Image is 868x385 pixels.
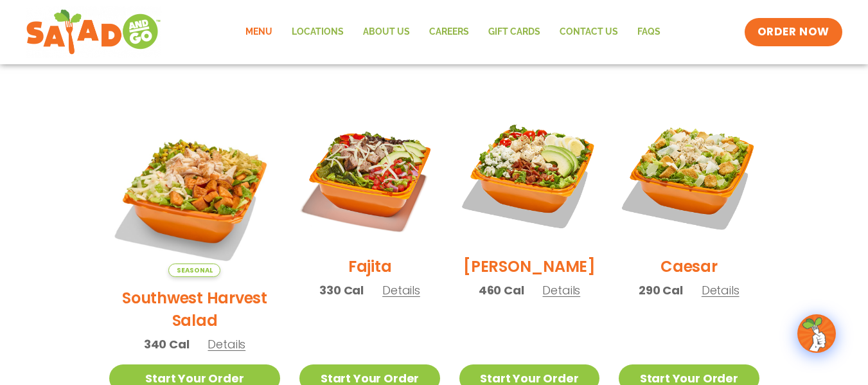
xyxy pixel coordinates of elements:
[109,287,281,332] h2: Southwest Harvest Salad
[628,17,670,47] a: FAQs
[282,17,353,47] a: Locations
[319,282,364,299] span: 330 Cal
[702,282,740,298] span: Details
[550,17,628,47] a: Contact Us
[619,105,759,246] img: Product photo for Caesar Salad
[299,105,439,246] img: Product photo for Fajita Salad
[639,282,683,299] span: 290 Cal
[799,316,835,352] img: wpChatIcon
[353,17,420,47] a: About Us
[109,105,281,277] img: Product photo for Southwest Harvest Salad
[382,282,420,298] span: Details
[757,24,829,40] span: ORDER NOW
[745,18,842,46] a: ORDER NOW
[479,17,550,47] a: GIFT CARDS
[459,105,599,246] img: Product photo for Cobb Salad
[26,6,161,58] img: new-SAG-logo-768×292
[420,17,479,47] a: Careers
[144,336,190,353] span: 340 Cal
[348,255,392,278] h2: Fajita
[660,255,718,278] h2: Caesar
[208,336,245,352] span: Details
[236,17,282,47] a: Menu
[236,17,670,47] nav: Menu
[463,255,596,278] h2: [PERSON_NAME]
[542,282,580,298] span: Details
[479,282,524,299] span: 460 Cal
[168,264,220,277] span: Seasonal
